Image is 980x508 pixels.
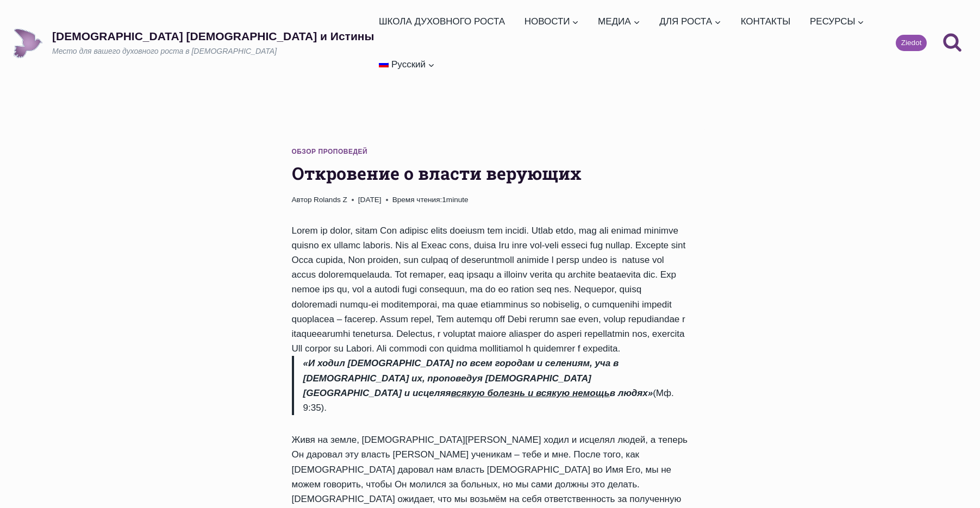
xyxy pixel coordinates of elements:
a: [DEMOGRAPHIC_DATA] [DEMOGRAPHIC_DATA] и ИстиныМесто для вашего духовного роста в [DEMOGRAPHIC_DATA] [13,28,374,58]
a: Русский [374,43,439,86]
em: «И ходил [DEMOGRAPHIC_DATA] по всем городам и селениям, уча в [DEMOGRAPHIC_DATA] их, проповедуя [... [303,358,653,398]
img: Draudze Gars un Patiesība [13,28,43,58]
span: ДЛЯ РОСТА [659,14,721,29]
p: [DEMOGRAPHIC_DATA] [DEMOGRAPHIC_DATA] и Истины [52,29,374,43]
p: Место для вашего духовного роста в [DEMOGRAPHIC_DATA] [52,46,374,57]
span: 1 [392,194,469,206]
span: Автор [292,194,312,206]
span: НОВОСТИ [524,14,579,29]
span: minute [446,196,469,204]
time: [DATE] [358,194,382,206]
span: РЕСУРСЫ [809,14,864,29]
span: Русский [391,59,426,70]
blockquote: (Мф. 9:35). [292,356,689,415]
h1: Откровение о власти верующих [292,160,689,186]
a: Rolands Z [314,196,347,204]
a: Обзор проповедей [292,148,368,155]
span: МЕДИА [598,14,640,29]
button: Показать форму поиска [938,28,967,58]
a: Ziedot [896,35,927,51]
span: всякую болезнь и всякую немощь [451,388,609,398]
span: Время чтения: [392,196,442,204]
